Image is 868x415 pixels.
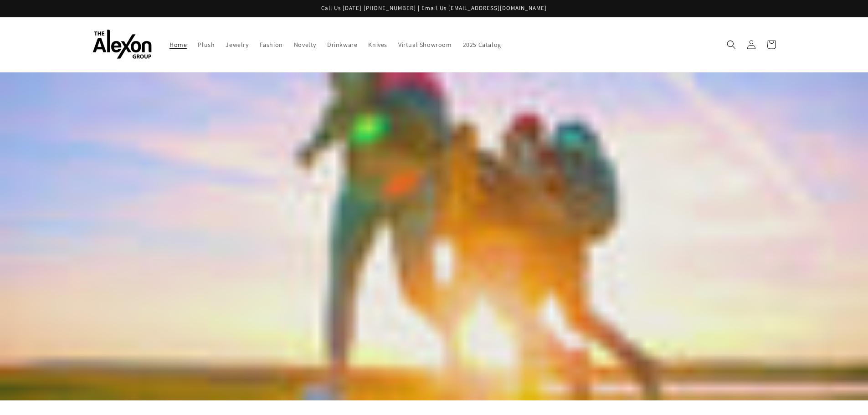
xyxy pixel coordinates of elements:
span: Knives [368,41,387,49]
a: Home [164,35,192,54]
span: Fashion [260,41,283,49]
a: Plush [192,35,220,54]
span: Drinkware [327,41,357,49]
span: Home [169,41,187,49]
a: Knives [363,35,393,54]
a: Novelty [288,35,322,54]
a: 2025 Catalog [457,35,507,54]
span: Plush [198,41,215,49]
a: Jewelry [220,35,254,54]
img: The Alexon Group [92,30,152,59]
span: Virtual Showroom [398,41,452,49]
span: Novelty [294,41,316,49]
a: Fashion [254,35,288,54]
span: 2025 Catalog [463,41,501,49]
a: Virtual Showroom [393,35,457,54]
summary: Search [721,35,741,55]
span: Jewelry [226,41,248,49]
a: Drinkware [322,35,363,54]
